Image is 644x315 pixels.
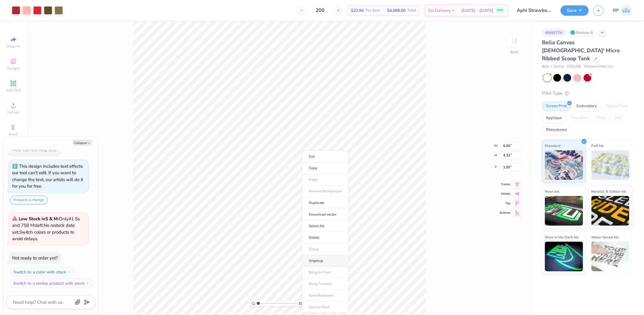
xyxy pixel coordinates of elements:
div: How can we help you? [12,147,58,153]
div: Screen Print [542,102,571,111]
div: Applique [542,114,566,123]
span: No restock date yet. [12,222,75,235]
li: Ungroup [302,255,349,267]
span: Water based Ink [591,234,619,240]
span: Standard [545,143,561,149]
input: – – [309,5,332,16]
span: Puff Ink [591,143,604,149]
span: Glow in the Dark Ink [545,234,579,240]
button: Save [561,5,589,16]
img: Switch to a similar product with stock [86,281,89,285]
span: 100 % [298,301,308,306]
div: # 504277A [542,29,566,36]
div: Vinyl [593,114,610,123]
span: Greek [9,132,18,137]
img: Metallic & Glitter Ink [591,196,630,226]
div: Back [511,49,519,55]
span: Middle [500,192,511,196]
button: Switch to a similar product with stock [10,278,93,288]
span: Metallic & Glitter Ink [591,188,626,194]
span: Est. Delivery [428,7,451,14]
li: Duplicate [302,197,349,209]
button: Collapse [72,140,92,146]
img: Rose Pineda [621,5,632,16]
img: Standard [545,150,583,180]
img: Water based Ink [591,242,630,271]
span: Designs [7,66,20,71]
strong: Low Stock in S & M : [19,216,59,222]
span: Only 41 Ss and 758 Ms left. Switch colors or products to avoid delays. [12,216,80,242]
span: Top [500,201,511,205]
li: Delete [302,232,349,243]
span: Bella Canvas [DEMOGRAPHIC_DATA]' Micro Ribbed Scoop Tank [542,39,620,62]
img: Glow in the Dark Ink [545,242,583,271]
div: Transfers [568,114,591,123]
span: Neon Ink [545,188,559,194]
span: Bottom [500,211,511,215]
div: Rhinestones [542,126,571,134]
div: Digital Print [603,102,632,111]
li: Cut [302,151,349,162]
img: Neon Ink [545,196,583,226]
div: Revision 9 [569,29,596,36]
div: This design includes text effects our tool can't edit. If you want to change the text, our artist... [12,163,83,189]
li: Copy [302,162,349,174]
span: Bella + Canvas [542,64,564,69]
span: $4,588.00 [387,7,406,14]
span: Add Text [6,88,20,93]
img: Switch to a color with stock [67,270,71,274]
button: Request a change [10,196,47,204]
span: Per Item [365,7,380,14]
img: Back [509,34,521,46]
span: [DATE] - [DATE] [462,7,494,14]
span: Total [407,7,416,14]
li: Select All [302,220,349,232]
div: Print Type [542,90,632,97]
span: Minimum Order: 12 + [584,64,614,69]
span: $22.94 [351,7,364,14]
button: Switch to a color with stock [10,267,74,277]
div: Embroidery [573,102,601,111]
li: Download vector [302,209,349,220]
input: Untitled Design [513,4,556,16]
span: Center [500,182,511,186]
a: RP [613,5,632,16]
span: RP [613,7,619,14]
span: # 1012BE [567,64,581,69]
div: Foil [612,114,626,123]
div: Not ready to order yet? [12,255,58,261]
span: Image AI [7,44,20,49]
img: Puff Ink [591,150,630,180]
span: Upload [7,110,19,115]
span: FREE [497,8,503,12]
